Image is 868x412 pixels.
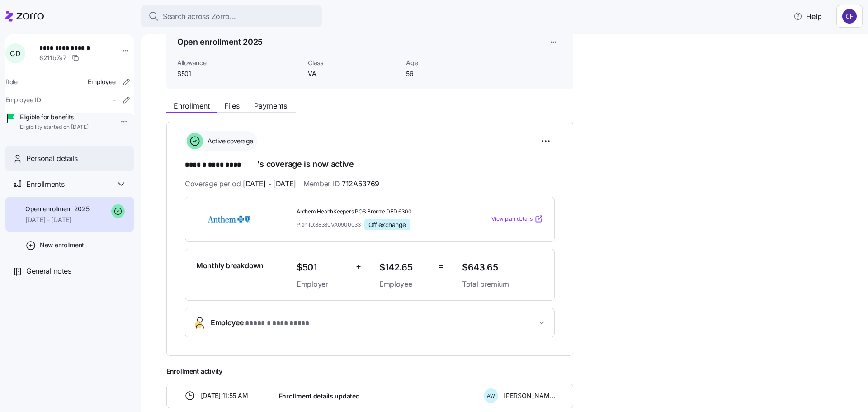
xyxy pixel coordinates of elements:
[368,221,406,229] span: Off exchange
[185,178,296,189] span: Coverage period
[113,95,116,104] span: -
[462,279,543,290] span: Total premium
[26,265,71,277] span: General notes
[174,102,210,109] span: Enrollment
[5,77,18,86] span: Role
[177,36,263,47] h1: Open enrollment 2025
[39,53,66,62] span: 6211b7a7
[491,215,533,223] span: View plan details
[297,260,349,275] span: $501
[196,260,264,271] span: Monthly breakdown
[5,95,41,104] span: Employee ID
[201,391,248,400] span: [DATE] 11:55 AM
[88,77,116,86] span: Employee
[793,11,822,22] span: Help
[504,391,555,400] span: [PERSON_NAME]
[163,11,236,22] span: Search across Zorro...
[356,260,361,273] span: +
[462,260,543,275] span: $643.65
[342,178,379,189] span: 712A53769
[406,69,497,78] span: 56
[20,113,89,122] span: Eligible for benefits
[25,215,89,224] span: [DATE] - [DATE]
[26,179,64,190] span: Enrollments
[177,58,301,67] span: Allowance
[297,279,349,290] span: Employer
[10,50,20,57] span: C D
[166,367,573,376] span: Enrollment activity
[224,102,240,109] span: Files
[406,58,497,67] span: Age
[211,317,321,329] span: Employee
[491,214,543,223] a: View plan details
[303,178,379,189] span: Member ID
[379,279,431,290] span: Employee
[297,208,455,216] span: Anthem HealthKeepers POS Bronze DED 6300
[297,221,361,228] span: Plan ID: 88380VA0900033
[205,137,253,146] span: Active coverage
[40,241,84,250] span: New enrollment
[243,178,296,189] span: [DATE] - [DATE]
[185,158,555,171] h1: 's coverage is now active
[26,153,78,164] span: Personal details
[177,69,301,78] span: $501
[141,5,322,27] button: Search across Zorro...
[196,208,261,229] img: Anthem
[842,9,857,24] img: 7d4a9558da78dc7654dde66b79f71a2e
[279,392,360,401] span: Enrollment details updated
[254,102,287,109] span: Payments
[20,123,89,131] span: Eligibility started on [DATE]
[308,69,399,78] span: VA
[439,260,444,273] span: =
[25,204,89,213] span: Open enrollment 2025
[308,58,399,67] span: Class
[487,393,495,398] span: A W
[786,7,829,25] button: Help
[379,260,431,275] span: $142.65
